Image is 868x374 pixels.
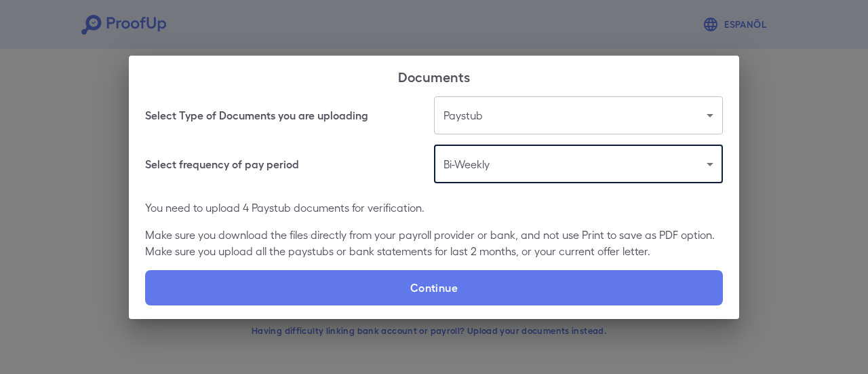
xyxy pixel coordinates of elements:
[145,227,723,259] p: Make sure you download the files directly from your payroll provider or bank, and not use Print t...
[145,270,723,305] label: Continue
[434,96,723,134] div: Paystub
[434,145,723,183] div: Bi-Weekly
[145,200,723,216] p: You need to upload 4 Paystub documents for verification.
[145,156,299,172] h6: Select frequency of pay period
[145,107,368,124] h6: Select Type of Documents you are uploading
[129,56,739,96] h2: Documents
